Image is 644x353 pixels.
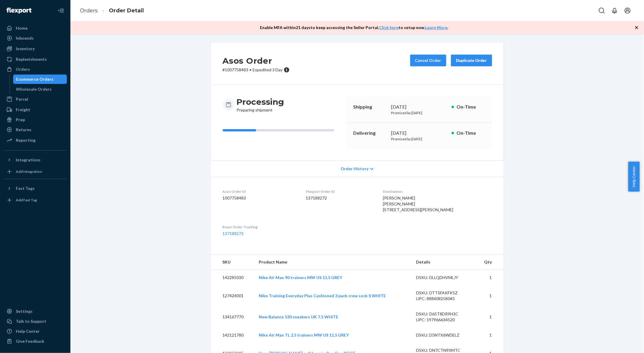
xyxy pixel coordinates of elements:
a: Settings [4,307,67,316]
div: Returns [16,127,31,133]
ol: breadcrumbs [75,2,148,19]
h2: Asos Order [223,55,290,67]
div: Inbounds [16,35,34,41]
div: Preparing shipment [237,97,284,113]
td: 1 [476,327,504,343]
div: Inventory [16,46,35,52]
div: Duplicate Order [456,58,487,63]
td: 1 [476,270,504,286]
div: Talk to Support [16,318,46,324]
a: Freight [4,105,67,114]
a: Orders [80,7,98,14]
span: Expedited 3 Day [253,67,283,72]
a: Nike Air Max 90 trainers MW US 11.5 GREY [259,275,342,280]
span: Support [12,4,33,9]
a: Order Detail [109,7,144,14]
button: Give Feedback [4,337,67,346]
button: Talk to Support [4,317,67,326]
dt: Buyer Order Tracking [223,224,297,229]
th: Qty [476,254,504,270]
div: Freight [16,107,30,113]
td: 1 [476,285,504,306]
span: [PERSON_NAME] [PERSON_NAME] [STREET_ADDRESS][PERSON_NAME] [383,195,453,212]
a: Wholesale Orders [13,85,67,94]
button: Fast Tags [4,184,67,193]
a: Help Center [4,327,67,336]
dd: 1007758483 [223,195,297,201]
a: Add Fast Tag [4,195,67,205]
p: On-Time [457,130,485,136]
dd: 137188272 [306,195,373,201]
p: Shipping [353,104,387,110]
td: 134167770 [211,306,254,327]
h3: Processing [237,97,284,107]
div: Reporting [16,137,36,143]
div: Wholesale Orders [16,86,52,92]
p: Promised by [DATE] [391,110,447,115]
div: [DATE] [391,104,447,110]
td: 142121780 [211,327,254,343]
div: [DATE] [391,130,447,136]
button: Open account menu [622,5,633,16]
a: Add Integration [4,167,67,176]
button: Cancel Order [410,55,446,66]
a: Inventory [4,44,67,53]
div: Integrations [16,157,40,163]
div: UPC: 888408258045 [416,296,471,302]
a: Inbounds [4,33,67,43]
th: SKU [211,254,254,270]
div: DSKU: D65T8DR9H3C [416,311,471,317]
button: Integrations [4,155,67,165]
th: Details [411,254,476,270]
a: Ecommerce Orders [13,75,67,84]
div: Add Integration [16,169,42,174]
a: New Balance 530 sneakers UK 7.5 WHITE [259,314,338,319]
div: Home [16,25,28,31]
a: Nike Training Everyday Plus Cushioned 3 pack crew sock S WHITE [259,293,386,298]
a: Nike Air Max TL 2.5 trainers MW US 11.5 GREY [259,332,349,337]
p: Promised by [DATE] [391,136,447,141]
div: Replenishments [16,56,47,62]
button: Close Navigation [55,5,67,16]
th: Product Name [254,254,411,270]
button: Open Search Box [596,5,608,16]
td: 1 [476,306,504,327]
a: Prep [4,115,67,124]
button: Help Center [628,162,640,192]
a: Orders [4,65,67,74]
img: Flexport logo [6,8,31,13]
button: Duplicate Order [451,55,492,66]
div: Fast Tags [16,185,35,191]
div: UPC: 197966634520 [416,317,471,323]
a: 137188272 [223,231,244,236]
div: Settings [16,308,33,314]
span: • [250,67,252,72]
div: Ecommerce Orders [16,76,54,82]
dt: Asos Order ID [223,189,297,194]
div: Give Feedback [16,338,44,344]
div: DSKU: DTTSFAKFK5Z [416,290,471,296]
div: DSKU: D5NTX6WDELZ [416,332,471,338]
a: Click here [379,25,399,30]
dt: Flexport Order ID [306,189,373,194]
p: On-Time [457,104,485,110]
div: Orders [16,66,30,72]
div: Prep [16,117,25,123]
p: # 1007758483 [223,67,290,73]
dt: Destination [383,189,492,194]
div: DSKU: DLLQDHVMLJY [416,275,471,281]
div: Help Center [16,328,40,334]
td: 142285030 [211,270,254,286]
button: Open notifications [609,5,621,16]
td: 127424001 [211,285,254,306]
a: Returns [4,125,67,134]
div: Add Fast Tag [16,197,37,202]
p: Delivering [353,130,387,136]
a: Parcel [4,94,67,104]
a: Reporting [4,136,67,145]
a: Home [4,23,67,33]
div: Parcel [16,96,28,102]
p: Enable MFA within 21 days to keep accessing the Seller Portal. to setup now. . [260,25,449,31]
a: Replenishments [4,55,67,64]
